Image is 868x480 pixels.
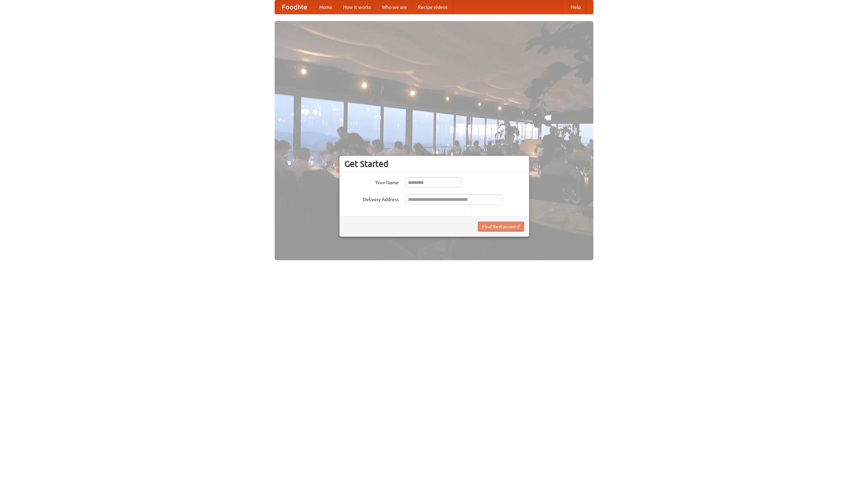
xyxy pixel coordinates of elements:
a: FoodMe [275,0,314,14]
a: Help [565,0,586,14]
label: Your Name [344,177,399,186]
a: How it works [338,0,376,14]
a: Who we are [376,0,412,14]
a: Home [314,0,338,14]
button: Find Restaurants! [478,222,524,232]
label: Delivery Address [344,194,399,203]
h3: Get Started [344,159,524,169]
a: Recipe videos [412,0,453,14]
